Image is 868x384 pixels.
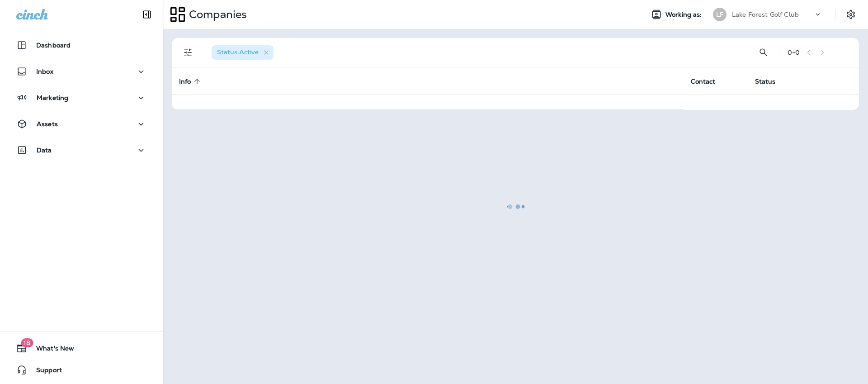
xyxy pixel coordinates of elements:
[843,6,859,23] button: Settings
[9,115,154,133] button: Assets
[9,36,154,54] button: Dashboard
[27,345,74,356] span: What's New
[27,366,62,377] span: Support
[732,11,799,18] p: Lake Forest Golf Club
[36,68,53,75] p: Inbox
[9,339,154,357] button: 18What's New
[37,147,52,154] p: Data
[134,5,160,24] button: Collapse Sidebar
[9,89,154,107] button: Marketing
[713,8,726,21] div: LF
[9,361,154,379] button: Support
[185,8,247,21] p: Companies
[21,338,33,347] span: 18
[9,141,154,159] button: Data
[9,62,154,81] button: Inbox
[665,11,704,19] span: Working as:
[37,94,68,101] p: Marketing
[36,42,71,49] p: Dashboard
[37,120,58,128] p: Assets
